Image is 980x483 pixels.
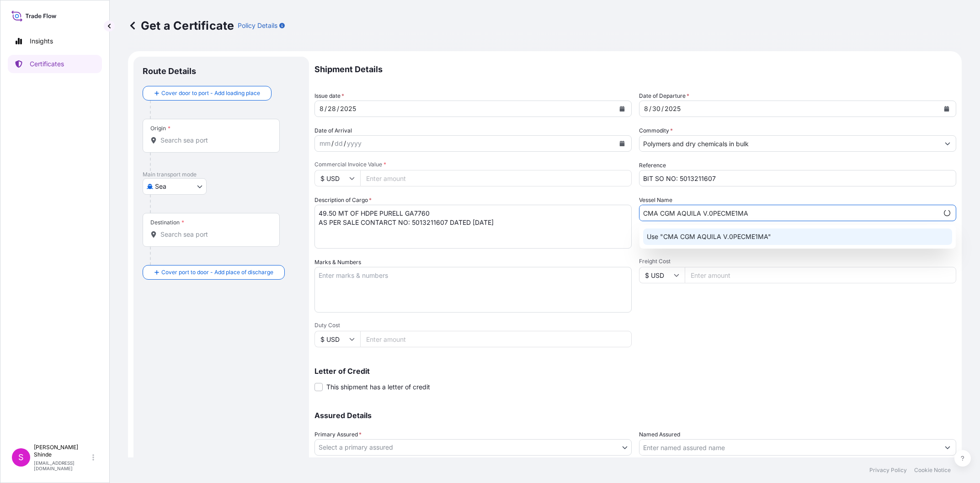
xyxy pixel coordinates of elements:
[615,136,629,151] button: Calendar
[34,444,91,458] p: [PERSON_NAME] Shinde
[18,453,24,462] span: S
[344,138,346,149] div: /
[319,138,331,149] div: month,
[661,103,664,114] div: /
[160,136,268,145] input: Origin
[939,439,956,456] button: Show suggestions
[161,268,273,277] span: Cover port to door - Add place of discharge
[643,228,952,245] div: Suggestions
[334,138,344,149] div: day,
[664,103,682,114] div: year,
[639,170,956,186] input: Enter booking reference
[30,37,53,46] p: Insights
[639,126,673,135] label: Commodity
[331,138,334,149] div: /
[639,196,672,205] label: Vessel Name
[34,460,91,471] p: [EMAIL_ADDRESS][DOMAIN_NAME]
[647,232,771,241] p: Use "CMA CGM AQUILA V.0PECME1MA"
[639,161,666,170] label: Reference
[314,91,344,101] span: Issue date
[161,89,260,98] span: Cover door to port - Add loading place
[143,171,300,178] p: Main transport mode
[325,103,327,114] div: /
[314,57,956,82] p: Shipment Details
[869,467,907,474] p: Privacy Policy
[314,430,362,439] span: Primary Assured
[160,230,268,239] input: Destination
[143,66,196,77] p: Route Details
[314,322,632,329] span: Duty Cost
[314,161,632,168] span: Commercial Invoice Value
[155,182,166,191] span: Sea
[649,103,651,114] div: /
[128,18,234,33] p: Get a Certificate
[346,138,362,149] div: year,
[939,135,956,152] button: Show suggestions
[314,367,956,375] p: Letter of Credit
[939,101,954,116] button: Calendar
[938,204,956,222] button: Show suggestions
[360,331,632,347] input: Enter amount
[314,412,956,419] p: Assured Details
[639,258,956,265] span: Freight Cost
[651,103,661,114] div: day,
[639,135,939,152] input: Type to search commodity
[314,258,361,267] label: Marks & Numbers
[150,219,184,226] div: Destination
[314,196,372,205] label: Description of Cargo
[319,443,393,452] span: Select a primary assured
[337,103,339,114] div: /
[319,103,325,114] div: month,
[238,21,277,30] p: Policy Details
[639,91,689,101] span: Date of Departure
[639,205,938,221] : Type to search vessel name or IMO
[314,126,352,135] span: Date of Arrival
[643,103,649,114] div: month,
[30,59,64,69] p: Certificates
[914,467,951,474] p: Cookie Notice
[615,101,629,116] button: Calendar
[339,103,357,114] div: year,
[685,267,956,283] input: Enter amount
[639,430,680,439] label: Named Assured
[360,170,632,186] input: Enter amount
[639,439,939,456] input: Assured Name
[326,382,430,392] span: This shipment has a letter of credit
[150,125,170,132] div: Origin
[143,178,207,195] button: Select transport
[327,103,337,114] div: day,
